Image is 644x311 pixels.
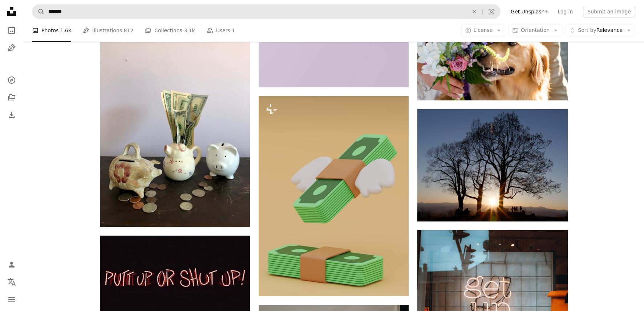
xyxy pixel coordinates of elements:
[417,162,567,168] a: silhouette of trees during sunset
[145,19,195,42] a: Collections 3.1k
[4,108,19,122] a: Download History
[100,274,250,281] a: a sign that says put up or shut up
[474,27,493,33] span: License
[4,73,19,87] a: Explore
[466,5,482,18] button: Clear
[4,257,19,272] a: Log in / Sign up
[4,275,19,289] button: Language
[83,19,133,42] a: Illustrations 812
[417,109,567,221] img: silhouette of trees during sunset
[4,90,19,105] a: Collections
[578,27,623,34] span: Relevance
[483,5,500,18] button: Visual search
[124,26,134,34] span: 812
[207,19,235,42] a: Users 1
[461,25,506,36] button: License
[100,124,250,130] a: white ceramic teapot beside white ceramic teapot
[521,27,550,33] span: Orientation
[4,23,19,38] a: Photos
[32,4,501,19] form: Find visuals sitewide
[4,292,19,307] button: Menu
[232,26,235,34] span: 1
[417,1,567,100] img: a dog smelling flowers
[184,26,195,34] span: 3.1k
[553,6,577,17] a: Log in
[583,6,635,17] button: Submit an image
[4,41,19,55] a: Illustrations
[32,5,45,18] button: Search Unsplash
[259,96,409,296] img: a stack of green and white money with a brown tag
[565,25,635,36] button: Sort byRelevance
[506,6,553,17] a: Get Unsplash+
[259,192,409,199] a: a stack of green and white money with a brown tag
[417,47,567,54] a: a dog smelling flowers
[100,27,250,227] img: white ceramic teapot beside white ceramic teapot
[4,4,19,20] a: Home — Unsplash
[508,25,562,36] button: Orientation
[578,27,596,33] span: Sort by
